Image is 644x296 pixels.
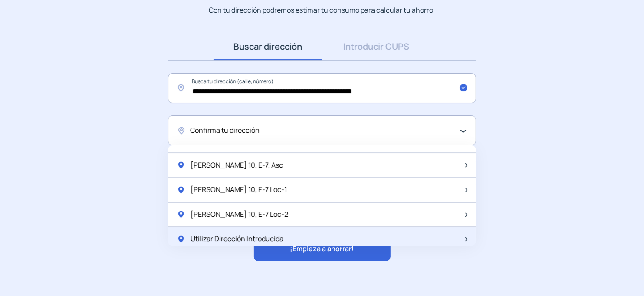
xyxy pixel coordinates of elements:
a: Introducir CUPS [322,33,430,60]
img: arrow-next-item.svg [465,213,467,217]
p: Con tu dirección podremos estimar tu consumo para calcular tu ahorro. [209,5,435,16]
img: location-pin-green.svg [177,186,185,195]
span: ¡Empieza a ahorrar! [290,243,354,255]
a: Buscar dirección [214,33,322,60]
span: [PERSON_NAME] 10, E-7 Loc-2 [191,209,288,221]
img: location-pin-green.svg [177,235,185,244]
img: arrow-next-item.svg [465,163,467,168]
img: location-pin-green.svg [177,210,185,219]
span: [PERSON_NAME] 10, E-7 Loc-1 [191,185,287,196]
span: Utilizar Dirección Introducida [191,234,283,245]
span: [PERSON_NAME] 10, E-7, Asc [191,160,283,171]
img: arrow-next-item.svg [465,237,467,242]
span: Confirma tu dirección [190,125,260,136]
img: location-pin-green.svg [177,161,185,170]
img: arrow-next-item.svg [465,188,467,192]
